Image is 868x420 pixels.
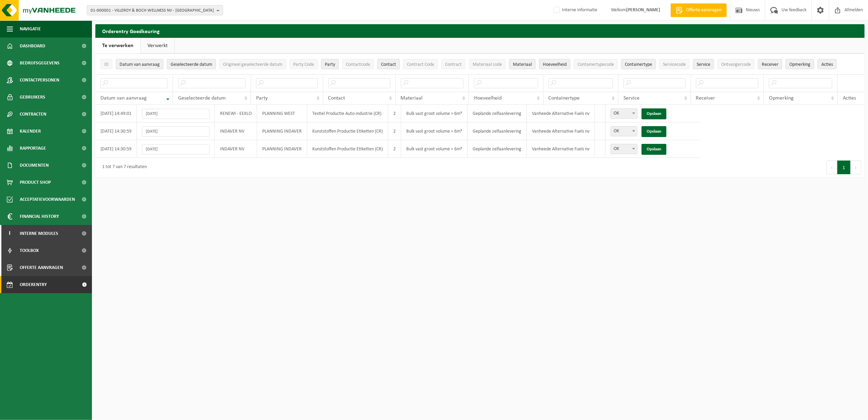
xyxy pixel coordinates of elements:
[116,59,163,69] button: Datum van aanvraagDatum van aanvraag: Activate to remove sorting
[539,59,570,69] button: HoeveelheidHoeveelheid: Activate to sort
[818,59,837,69] button: Acties
[377,59,400,69] button: ContactContact: Activate to sort
[388,105,401,122] td: 2
[527,140,595,158] td: Vanheede Alternative Fuels nv
[20,157,49,174] span: Documenten
[99,161,147,174] div: 1 tot 7 van 7 resultaten
[758,59,782,69] button: ReceiverReceiver: Activate to sort
[7,225,13,242] span: I
[388,122,401,140] td: 2
[663,62,686,67] span: Servicecode
[20,276,77,293] span: Orderentry Goedkeuring
[95,122,137,140] td: [DATE] 14:30:59
[388,140,401,158] td: 2
[171,62,212,67] span: Geselecteerde datum
[549,95,580,101] span: Containertype
[91,5,214,16] span: 01-000001 - VILLEROY & BOCH WELLNESS NV - [GEOGRAPHIC_DATA]
[20,72,59,89] span: Contactpersonen
[20,208,59,225] span: Financial History
[215,122,257,140] td: INDAVER NV
[625,62,652,67] span: Containertype
[307,140,388,158] td: Kunststoffen Productie Etiketten (CR)
[257,105,307,122] td: PLANNING WEST
[321,59,339,69] button: PartyParty: Activate to sort
[473,62,502,67] span: Materiaal code
[342,59,374,69] button: ContactcodeContactcode: Activate to sort
[401,105,468,122] td: Bulk vast groot volume > 6m³
[659,59,690,69] button: ServicecodeServicecode: Activate to sort
[509,59,536,69] button: MateriaalMateriaal: Activate to sort
[256,95,268,101] span: Party
[219,59,286,69] button: Origineel geselecteerde datumOrigineel geselecteerde datum: Activate to sort
[527,105,595,122] td: Vanheede Alternative Fuels nv
[20,106,46,123] span: Contracten
[642,126,666,137] a: Opslaan
[696,95,715,101] span: Receiver
[642,108,666,119] a: Opslaan
[100,95,147,101] span: Datum van aanvraag
[20,259,63,276] span: Offerte aanvragen
[20,89,45,106] span: Gebruikers
[178,95,226,101] span: Geselecteerde datum
[20,140,46,157] span: Rapportage
[762,62,778,67] span: Receiver
[401,95,423,101] span: Materiaal
[693,59,714,69] button: ServiceService: Activate to sort
[20,174,51,191] span: Product Shop
[611,144,637,154] span: OK
[20,20,41,37] span: Navigatie
[826,161,837,174] button: Previous
[20,191,75,208] span: Acceptatievoorwaarden
[407,62,434,67] span: Contract Code
[474,95,502,101] span: Hoeveelheid
[717,59,755,69] button: OntvangercodeOntvangercode: Activate to sort
[401,140,468,158] td: Bulk vast groot volume > 6m³
[95,105,137,122] td: [DATE] 14:49:01
[786,59,814,69] button: OpmerkingOpmerking: Activate to sort
[851,161,861,174] button: Next
[289,59,318,69] button: Party CodeParty Code: Activate to sort
[843,95,856,101] span: Acties
[574,59,618,69] button: ContainertypecodeContainertypecode: Activate to sort
[621,59,656,69] button: ContainertypeContainertype: Activate to sort
[20,242,39,259] span: Toolbox
[821,62,833,67] span: Acties
[468,122,527,140] td: Geplande zelfaanlevering
[215,105,257,122] td: RENEWI - EEKLO
[141,38,174,54] a: Verwerkt
[95,140,137,158] td: [DATE] 14:30:59
[670,3,727,17] a: Offerte aanvragen
[328,95,345,101] span: Contact
[468,105,527,122] td: Geplande zelfaanlevering
[578,62,614,67] span: Containertypecode
[445,62,462,67] span: Contract
[401,122,468,140] td: Bulk vast groot volume > 6m³
[167,59,216,69] button: Geselecteerde datumGeselecteerde datum: Activate to sort
[20,123,41,140] span: Kalender
[543,62,567,67] span: Hoeveelheid
[441,59,465,69] button: ContractContract: Activate to sort
[223,62,282,67] span: Origineel geselecteerde datum
[325,62,335,67] span: Party
[626,7,660,13] strong: [PERSON_NAME]
[346,62,370,67] span: Contactcode
[293,62,314,67] span: Party Code
[95,24,865,37] h2: Orderentry Goedkeuring
[552,5,597,15] label: Interne informatie
[684,7,723,14] span: Offerte aanvragen
[20,225,58,242] span: Interne modules
[468,140,527,158] td: Geplande zelfaanlevering
[20,55,60,72] span: Bedrijfsgegevens
[215,140,257,158] td: INDAVER NV
[837,161,851,174] button: 1
[789,62,810,67] span: Opmerking
[624,95,640,101] span: Service
[611,126,637,136] span: OK
[642,144,666,155] a: Opslaan
[87,5,223,15] button: 01-000001 - VILLEROY & BOCH WELLNESS NV - [GEOGRAPHIC_DATA]
[697,62,710,67] span: Service
[95,38,140,54] a: Te verwerken
[721,62,751,67] span: Ontvangercode
[257,140,307,158] td: PLANNING INDAVER
[513,62,532,67] span: Materiaal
